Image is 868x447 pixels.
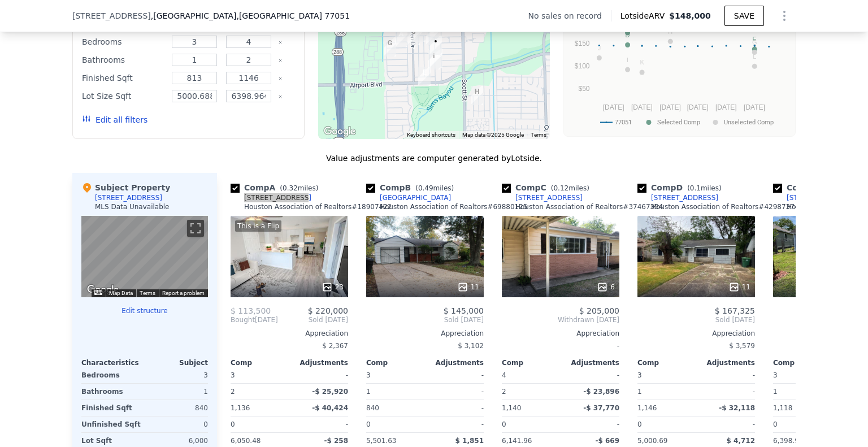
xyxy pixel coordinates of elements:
[773,371,778,379] span: 3
[698,416,755,432] div: -
[637,182,726,193] div: Comp D
[321,124,358,139] a: Open this area in Google Maps (opens a new window)
[418,184,433,192] span: 0.49
[283,184,298,192] span: 0.32
[231,420,235,428] span: 0
[727,437,755,445] span: $ 4,712
[659,103,681,111] text: [DATE]
[292,367,348,383] div: -
[81,400,142,416] div: Finished Sqft
[683,184,726,192] span: ( miles)
[231,193,311,202] a: [STREET_ADDRESS]
[366,182,458,193] div: Comp B
[466,81,488,110] div: 10902 Long Gate Dr
[231,371,235,379] span: 3
[502,437,532,445] span: 6,141.96
[425,31,446,59] div: 10217 Chesterfield Dr
[698,384,755,400] div: -
[502,358,561,367] div: Comp
[773,420,778,428] span: 0
[81,216,208,297] div: Street View
[366,329,484,338] div: Appreciation
[637,371,642,379] span: 3
[147,416,208,432] div: 0
[322,281,344,293] div: 23
[719,404,755,412] span: -$ 32,118
[366,384,423,400] div: 1
[773,384,830,400] div: 1
[425,358,484,367] div: Adjustments
[458,342,484,350] span: $ 3,102
[690,184,701,192] span: 0.1
[546,184,594,192] span: ( miles)
[637,404,657,412] span: 1,146
[231,315,255,324] span: Bought
[390,24,412,52] div: 3113 Corksie St
[366,193,451,202] a: [GEOGRAPHIC_DATA]
[145,358,208,367] div: Subject
[583,404,619,412] span: -$ 37,770
[82,70,165,86] div: Finished Sqft
[773,5,796,27] button: Show Options
[379,33,401,61] div: 3010 Chimira Ln
[637,384,694,400] div: 1
[140,290,155,296] a: Terms
[651,202,798,211] div: Houston Association of Realtors # 42987374
[366,315,484,324] span: Sold [DATE]
[312,404,348,412] span: -$ 40,424
[502,420,506,428] span: 0
[637,193,718,202] a: [STREET_ADDRESS]
[95,202,170,211] div: MLS Data Unavailable
[427,400,484,416] div: -
[578,85,589,93] text: $50
[626,32,630,38] text: D
[72,10,151,21] span: [STREET_ADDRESS]
[366,358,425,367] div: Comp
[231,384,287,400] div: 2
[147,400,208,416] div: 840
[231,358,289,367] div: Comp
[289,358,348,367] div: Adjustments
[515,193,583,202] div: [STREET_ADDRESS]
[728,281,750,293] div: 11
[366,404,379,412] span: 840
[651,193,718,202] div: [STREET_ADDRESS]
[109,289,133,297] button: Map Data
[162,290,205,296] a: Report a problem
[151,10,350,21] span: , [GEOGRAPHIC_DATA]
[278,58,283,63] button: Clear
[427,416,484,432] div: -
[308,306,348,315] span: $ 220,000
[583,388,619,396] span: -$ 23,896
[275,184,323,192] span: ( miles)
[575,40,590,47] text: $150
[292,416,348,432] div: -
[278,94,283,99] button: Clear
[502,182,594,193] div: Comp C
[81,384,142,400] div: Bathrooms
[444,306,484,315] span: $ 145,000
[753,36,757,42] text: E
[147,384,208,400] div: 1
[427,367,484,383] div: -
[637,437,667,445] span: 5,000.69
[698,367,755,383] div: -
[278,40,283,45] button: Clear
[411,184,458,192] span: ( miles)
[752,39,757,46] text: G
[502,193,583,202] a: [STREET_ADDRESS]
[773,182,861,193] div: Comp E
[724,6,764,26] button: SAVE
[72,153,796,164] div: Value adjustments are computer generated by Lotside .
[637,420,642,428] span: 0
[231,329,348,338] div: Appreciation
[231,404,250,412] span: 1,136
[244,193,311,202] div: [STREET_ADDRESS]
[94,290,102,295] button: Keyboard shortcuts
[81,416,142,432] div: Unfinished Sqft
[366,437,396,445] span: 5,501.63
[82,52,165,68] div: Bathrooms
[81,182,170,193] div: Subject Property
[414,62,435,90] div: 3334 Airport Blvd
[563,416,619,432] div: -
